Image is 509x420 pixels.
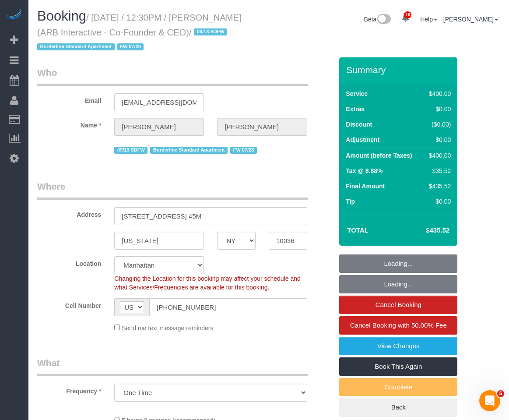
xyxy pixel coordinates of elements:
[269,232,307,250] input: Zip Code
[425,151,451,160] div: $400.00
[37,180,308,200] legend: Where
[425,120,451,129] div: ($0.00)
[443,16,498,23] a: [PERSON_NAME]
[37,66,308,86] legend: Who
[339,337,457,355] a: View Changes
[122,325,213,332] span: Send me text message reminders
[31,93,108,105] label: Email
[37,356,308,376] legend: What
[425,166,451,175] div: $35.52
[347,226,369,234] strong: Total
[425,135,451,144] div: $0.00
[114,232,204,250] input: City
[364,16,391,23] a: Beta
[346,151,412,160] label: Amount (before Taxes)
[217,118,307,136] input: Last Name
[397,9,414,28] a: 18
[339,296,457,314] a: Cancel Booking
[149,298,307,316] input: Cell Number
[37,43,115,50] span: Borderline Standard Apartment
[346,197,355,206] label: Tip
[339,357,457,376] a: Book This Again
[31,207,108,219] label: Address
[425,105,451,113] div: $0.00
[194,28,227,35] span: 09/13 SDFW
[339,316,457,335] a: Cancel Booking with 50.00% Fee
[400,227,449,234] h4: $435.52
[346,89,368,98] label: Service
[114,118,204,136] input: First Name
[31,384,108,395] label: Frequency *
[425,89,451,98] div: $400.00
[346,166,383,175] label: Tax @ 8.88%
[346,120,372,129] label: Discount
[150,147,228,154] span: Borderline Standard Apartment
[339,398,457,416] a: Back
[404,11,411,18] span: 18
[114,275,300,291] span: Changing the Location for this booking may affect your schedule and what Services/Frequencies are...
[346,105,365,113] label: Extras
[350,321,447,329] span: Cancel Booking with 50.00% Fee
[31,256,108,268] label: Location
[230,147,257,154] span: FW 07/28
[497,390,504,397] span: 5
[37,13,241,52] small: / [DATE] / 12:30PM / [PERSON_NAME] (ARB Interactive - Co-Founder & CEO)
[31,118,108,130] label: Name *
[114,147,147,154] span: 09/13 SDFW
[31,298,108,310] label: Cell Number
[479,390,500,411] iframe: Intercom live chat
[346,65,453,75] h3: Summary
[37,8,86,24] span: Booking
[376,14,391,25] img: New interface
[420,16,437,23] a: Help
[425,197,451,206] div: $0.00
[117,43,144,50] span: FW 07/28
[5,9,23,21] img: Automaid Logo
[425,182,451,191] div: $435.52
[114,93,204,111] input: Email
[346,182,385,191] label: Final Amount
[346,135,379,144] label: Adjustment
